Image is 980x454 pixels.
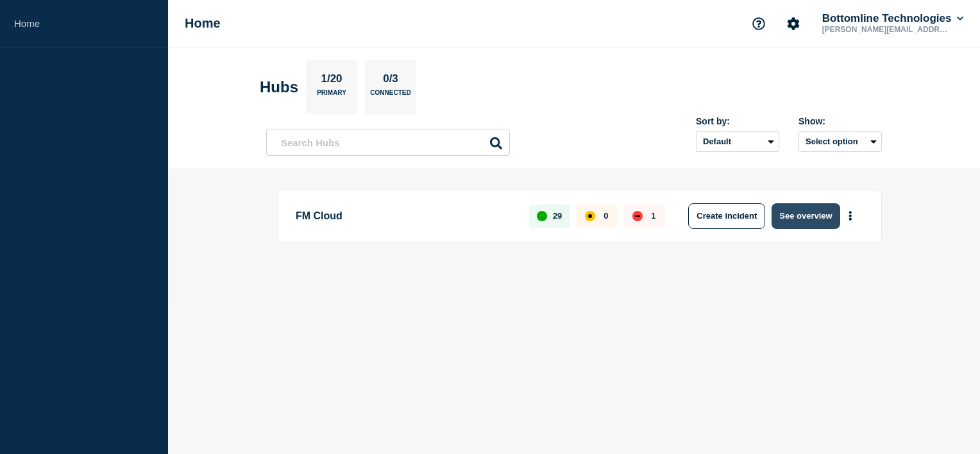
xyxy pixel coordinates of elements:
[651,211,655,221] p: 1
[745,10,772,37] button: Support
[780,10,807,37] button: Account settings
[260,78,298,96] h2: Hubs
[798,131,882,152] button: Select option
[266,130,510,156] input: Search Hubs
[688,203,765,229] button: Create incident
[772,203,840,229] button: See overview
[820,25,953,34] p: [PERSON_NAME][EMAIL_ADDRESS][DOMAIN_NAME]
[185,16,221,31] h1: Home
[798,116,882,126] div: Show:
[696,131,779,152] select: Sort by
[820,12,966,25] button: Bottomline Technologies
[296,203,514,229] p: FM Cloud
[316,72,347,89] p: 1/20
[537,211,547,221] div: up
[604,211,608,221] p: 0
[696,116,779,126] div: Sort by:
[585,211,595,221] div: affected
[370,89,410,103] p: Connected
[378,72,403,89] p: 0/3
[632,211,643,221] div: down
[553,211,562,221] p: 29
[317,89,346,103] p: Primary
[842,204,859,228] button: More actions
